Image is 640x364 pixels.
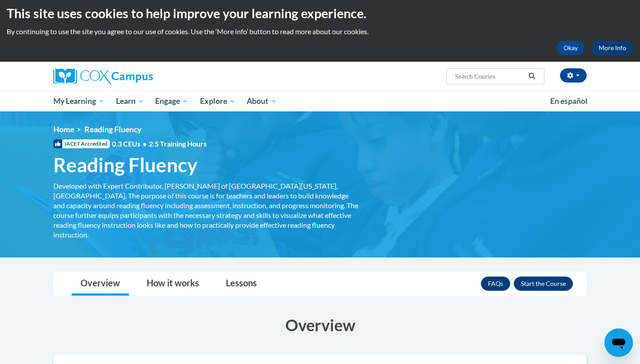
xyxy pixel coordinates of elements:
a: Engage [149,91,194,111]
span: IACET Accredited [53,139,110,148]
div: Main menu [40,91,600,111]
button: Okay [556,41,585,55]
span: Explore [200,96,236,107]
a: Learn [110,91,150,111]
span: 2.5 Training Hours [149,139,207,148]
a: Lessons [217,272,266,296]
button: Search [525,71,539,82]
img: Cox Campus [53,68,153,84]
span: Learn [116,96,144,107]
a: Overview [72,272,129,296]
button: Account Settings [560,68,587,83]
span: • [143,139,147,148]
p: By continuing to use the site you agree to our use of cookies. Use the ‘More info’ button to read... [7,27,633,36]
span: En español [550,96,588,106]
a: More Info [592,41,633,55]
span: My Learning [53,96,104,107]
span: Engage [155,96,188,107]
a: Cox Campus [53,68,222,84]
a: My Learning [48,91,110,111]
input: Search Courses [454,71,525,82]
a: How it works [138,272,208,296]
h2: This site uses cookies to help improve your learning experience. [7,4,633,22]
div: Developed with Expert Contributor, [PERSON_NAME] of [GEOGRAPHIC_DATA][US_STATE], [GEOGRAPHIC_DATA... [53,181,360,240]
button: Enroll [514,277,573,291]
span: Reading Fluency [53,153,197,177]
a: FAQs [481,277,510,291]
span: 0.3 CEUs [112,139,207,149]
h3: Overview [53,314,587,336]
span: About [247,96,277,107]
span: Reading Fluency [84,125,141,134]
a: En español [544,92,593,111]
iframe: Button to launch messaging window [604,328,633,357]
a: Explore [194,91,241,111]
a: Home [53,125,74,134]
a: About [241,91,283,111]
